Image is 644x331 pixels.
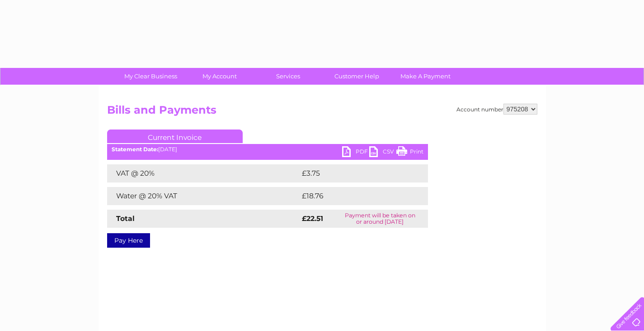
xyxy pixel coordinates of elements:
[107,130,243,143] a: Current Invoice
[116,214,135,223] strong: Total
[369,146,396,159] a: CSV
[456,104,537,115] div: Account number
[342,146,369,159] a: PDF
[388,68,463,85] a: Make A Payment
[251,68,325,85] a: Services
[300,164,407,182] td: £3.75
[107,187,300,205] td: Water @ 20% VAT
[107,233,150,248] a: Pay Here
[302,214,323,223] strong: £22.51
[107,104,537,121] h2: Bills and Payments
[107,146,428,153] div: [DATE]
[112,146,158,153] b: Statement Date:
[396,146,423,159] a: Print
[332,210,428,228] td: Payment will be taken on or around [DATE]
[300,187,409,205] td: £18.76
[320,68,394,85] a: Customer Help
[182,68,257,85] a: My Account
[107,164,300,182] td: VAT @ 20%
[113,68,188,85] a: My Clear Business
